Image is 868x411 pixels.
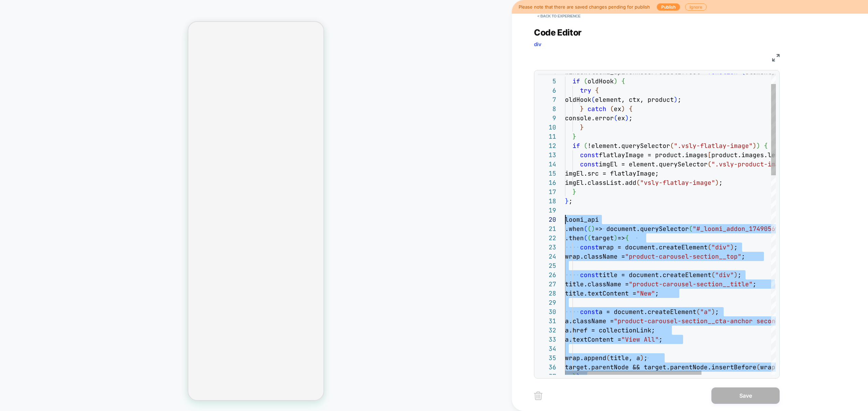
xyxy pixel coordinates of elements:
span: .then [565,234,584,242]
span: ( [708,243,711,251]
span: wrap = document.createElement [599,243,708,251]
span: ; [741,252,745,260]
span: !element.querySelector [588,142,670,150]
img: fullscreen [772,54,780,61]
span: ( [711,271,715,279]
span: ( [610,105,614,113]
span: { [764,142,768,150]
div: 17 [538,187,556,196]
span: ( [670,142,674,150]
div: 37 [538,372,556,381]
span: ) [591,225,595,233]
div: 21 [538,224,556,233]
span: imgEl.src = flatlayImage; [565,169,659,177]
span: ; [753,280,756,288]
span: ; [659,335,663,343]
span: "product-carousel-section__cta-anchor secondary-bu [614,317,801,325]
span: => document.querySelector [595,225,689,233]
div: 20 [538,215,556,224]
span: imgEl.classList.add [565,179,636,187]
span: div [534,41,541,47]
div: 35 [538,353,556,362]
span: } [573,188,576,196]
span: ( [756,363,760,371]
span: if [573,142,580,150]
span: ) [674,96,678,104]
span: ( [696,308,700,316]
div: 9 [538,113,556,123]
div: 27 [538,279,556,289]
span: ( [584,142,588,150]
span: title.className = [565,280,629,288]
span: ( [614,114,618,122]
span: { [629,105,633,113]
span: wrap.append [565,354,606,362]
span: target.parentNode && target.parentNode.insertB [565,363,738,371]
div: 6 [538,86,556,95]
span: ) [753,142,756,150]
span: ; [629,114,633,122]
span: } [573,133,576,140]
span: const [580,271,599,279]
span: console.error [565,114,614,122]
span: ) [621,105,625,113]
img: delete [534,392,542,400]
span: Code Editor [534,27,582,38]
span: { [621,77,625,85]
div: 29 [538,298,556,307]
span: title, a [610,354,640,362]
div: 7 [538,95,556,104]
span: ) [756,142,760,150]
div: 24 [538,252,556,261]
span: ( [588,234,591,242]
span: a.className = [565,317,614,325]
div: 14 [538,160,556,169]
span: ( [708,160,711,168]
span: try [580,86,591,94]
span: ( [591,96,595,104]
span: imgEl = element.querySelector [599,160,708,168]
span: "a" [700,308,711,316]
span: ; [569,197,573,205]
span: efore [738,363,756,371]
span: wrap, target [760,363,805,371]
span: ) [711,308,715,316]
span: ) [625,114,629,122]
div: 23 [538,243,556,252]
span: const [580,160,599,168]
span: "div" [715,271,734,279]
span: => [618,234,625,242]
span: target [591,234,614,242]
span: ; [678,96,681,104]
div: 28 [538,289,556,298]
span: "New" [636,289,655,297]
div: 22 [538,233,556,243]
button: Ignore [685,3,707,11]
span: ; [738,271,741,279]
span: if [573,77,580,85]
span: ; [719,179,723,187]
span: ) [614,77,618,85]
span: { [625,234,629,242]
div: 19 [538,206,556,215]
span: ( [636,179,640,187]
div: 16 [538,178,556,187]
span: "product-carousel-section__top" [625,252,741,260]
span: ex [618,114,625,122]
span: ".vsly-product-image-section img" [711,160,835,168]
span: product.images.length - [711,151,798,159]
div: 31 [538,316,556,326]
span: ; [734,243,738,251]
div: 26 [538,270,556,279]
span: "div" [711,243,730,251]
span: .when [565,225,584,233]
span: flatlayImage = product.images [599,151,708,159]
span: "View All" [621,335,659,343]
div: 13 [538,150,556,160]
span: a = document.createElement [599,308,696,316]
span: ) [614,234,618,242]
span: "vsly-flatlay-image" [640,179,715,187]
span: title.textContent = [565,289,636,297]
span: element, ctx, product [595,96,674,104]
div: 5 [538,77,556,86]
